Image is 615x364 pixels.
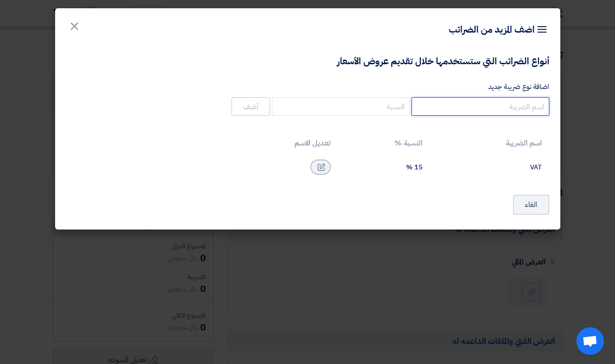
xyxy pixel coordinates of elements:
th: النسبة % [338,132,430,154]
th: اسم الضريبة [430,132,549,154]
button: Close [62,15,87,33]
input: اسم الضريبة [412,97,549,116]
div: Open chat [576,327,604,355]
th: تعديل الاسم [66,132,338,154]
h4: أنواع الضرائب التي ستستخدمها خلال تقديم عروض الأسعار [337,55,549,67]
h4: اضف المزيد من الضرائب [449,23,549,36]
button: أضف [231,97,270,116]
td: VAT [430,154,549,180]
label: اضافة نوع ضريبة جديد [66,82,549,92]
div: 15 % [345,163,423,171]
span: × [69,12,80,39]
button: الغاء [513,195,549,215]
input: النسبة [272,97,410,116]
